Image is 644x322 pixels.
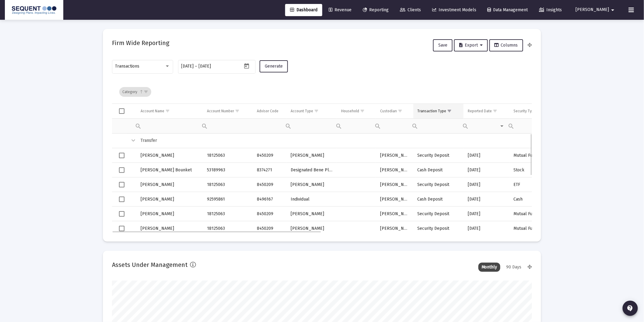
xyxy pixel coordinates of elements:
[534,4,567,16] a: Insights
[468,109,492,114] div: Reported Date
[509,192,553,207] td: Cash
[112,80,532,233] div: Data grid
[127,134,136,148] td: Collapse
[376,118,413,133] td: Filter cell
[413,104,464,118] td: Column Transaction Type
[119,182,124,187] div: Select row
[136,104,203,118] td: Column Account Name
[253,104,286,118] td: Column Advisor Code
[203,207,253,221] td: 18125063
[464,192,509,207] td: [DATE]
[509,148,553,163] td: Mutual Fund
[418,109,446,114] div: Transaction Type
[464,148,509,163] td: [DATE]
[376,192,413,207] td: [PERSON_NAME]
[286,104,337,118] td: Column Account Type
[337,104,376,118] td: Column Household
[413,207,464,221] td: Security Deposit
[286,192,337,207] td: Individual
[253,177,286,192] td: 8450209
[136,163,203,177] td: [PERSON_NAME] Bounket
[341,109,359,114] div: Household
[286,148,337,163] td: [PERSON_NAME]
[9,4,59,16] img: Dashboard
[488,7,528,12] span: Data Management
[464,221,509,236] td: [DATE]
[413,177,464,192] td: Security Deposit
[136,221,203,236] td: [PERSON_NAME]
[459,43,483,48] span: Export
[203,221,253,236] td: 18125063
[285,4,322,16] a: Dashboard
[119,153,124,158] div: Select row
[509,207,553,221] td: Mutual Fund
[207,109,234,114] div: Account Number
[376,148,413,163] td: [PERSON_NAME]
[199,64,228,69] input: End date
[337,118,376,133] td: Filter cell
[413,118,464,133] td: Filter cell
[291,109,313,114] div: Account Type
[119,211,124,217] div: Select row
[286,221,337,236] td: [PERSON_NAME]
[495,43,518,48] span: Columns
[438,43,447,48] span: Save
[360,109,365,113] span: Show filter options for column 'Household'
[203,177,253,192] td: 18125063
[314,109,319,113] span: Show filter options for column 'Account Type'
[576,7,609,12] span: [PERSON_NAME]
[324,4,356,16] a: Revenue
[609,4,617,16] mat-icon: arrow_drop_down
[413,148,464,163] td: Security Deposit
[493,109,497,113] span: Show filter options for column 'Reported Date'
[242,61,251,70] button: Open calendar
[235,109,240,113] span: Show filter options for column 'Account Number'
[119,80,528,103] div: Data grid toolbar
[413,192,464,207] td: Cash Deposit
[447,109,452,113] span: Show filter options for column 'Transaction Type'
[253,148,286,163] td: 8450209
[464,104,509,118] td: Column Reported Date
[141,109,164,114] div: Account Name
[464,177,509,192] td: [DATE]
[376,221,413,236] td: [PERSON_NAME]
[509,118,553,133] td: Filter cell
[569,4,624,16] button: [PERSON_NAME]
[286,177,337,192] td: [PERSON_NAME]
[427,4,481,16] a: Investment Models
[195,64,198,69] span: –
[181,64,194,69] input: Start date
[119,87,151,97] div: Category
[136,148,203,163] td: [PERSON_NAME]
[329,7,352,12] span: Revenue
[478,263,500,272] div: Monthly
[489,39,523,51] button: Columns
[376,104,413,118] td: Column Custodian
[376,163,413,177] td: [PERSON_NAME]
[119,108,124,114] div: Select all
[413,163,464,177] td: Cash Deposit
[358,4,394,16] a: Reporting
[376,207,413,221] td: [PERSON_NAME]
[260,60,288,72] button: Generate
[253,221,286,236] td: 8450209
[509,177,553,192] td: ETF
[115,64,140,69] span: Transactions
[144,89,148,94] span: Show filter options for column 'undefined'
[376,177,413,192] td: [PERSON_NAME]
[119,226,124,231] div: Select row
[509,221,553,236] td: Mutual Fund
[400,7,421,12] span: Clients
[464,163,509,177] td: [DATE]
[503,263,525,272] div: 90 Days
[509,163,553,177] td: Stock
[290,7,317,12] span: Dashboard
[395,4,426,16] a: Clients
[483,4,533,16] a: Data Management
[509,104,553,118] td: Column Security Type
[112,38,169,48] h2: Firm Wide Reporting
[253,163,286,177] td: 8374271
[119,167,124,173] div: Select row
[413,221,464,236] td: Security Deposit
[464,118,509,133] td: Filter cell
